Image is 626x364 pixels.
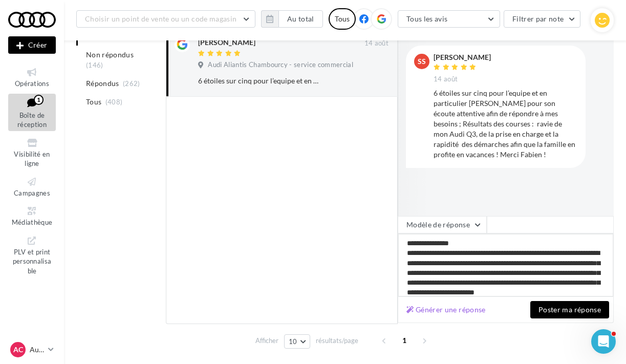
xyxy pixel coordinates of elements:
[34,95,44,105] div: 1
[17,111,47,129] span: Boîte de réception
[316,336,358,346] span: résultats/page
[591,329,616,354] iframe: Intercom live chat
[329,8,356,30] div: Tous
[13,345,23,355] span: AC
[434,88,577,160] div: 6 étoiles sur cinq pour l’equipe et en particulier [PERSON_NAME] pour son écoute attentive afin d...
[8,203,56,228] a: Médiathèque
[364,39,388,48] span: 14 août
[289,337,297,346] span: 10
[418,56,426,67] span: SS
[105,98,123,106] span: (408)
[398,10,500,28] button: Tous les avis
[198,37,255,48] div: [PERSON_NAME]
[398,216,487,233] button: Modèle de réponse
[402,304,490,316] button: Générer une réponse
[434,54,491,61] div: [PERSON_NAME]
[530,301,609,318] button: Poster ma réponse
[8,36,56,54] button: Créer
[261,10,323,28] button: Au total
[14,189,50,197] span: Campagnes
[8,233,56,277] a: PLV et print personnalisable
[284,334,310,349] button: 10
[8,65,56,90] a: Opérations
[13,246,52,275] span: PLV et print personnalisable
[85,14,236,23] span: Choisir un point de vente ou un code magasin
[76,10,255,28] button: Choisir un point de vente ou un code magasin
[15,79,49,88] span: Opérations
[86,97,101,107] span: Tous
[396,332,413,349] span: 1
[434,75,458,84] span: 14 août
[198,76,322,86] div: 6 étoiles sur cinq pour l’equipe et en particulier [PERSON_NAME] pour son écoute attentive afin d...
[86,78,119,89] span: Répondus
[8,135,56,170] a: Visibilité en ligne
[278,10,323,28] button: Au total
[504,10,581,28] button: Filtrer par note
[86,50,134,60] span: Non répondus
[86,61,103,69] span: (146)
[406,14,448,23] span: Tous les avis
[208,60,353,70] span: Audi Aliantis Chambourcy - service commercial
[255,336,278,346] span: Afficher
[8,174,56,199] a: Campagnes
[8,36,56,54] div: Nouvelle campagne
[123,79,140,88] span: (262)
[8,340,56,359] a: AC Audi CHAMBOURCY
[8,94,56,131] a: Boîte de réception1
[30,345,44,355] p: Audi CHAMBOURCY
[14,150,50,168] span: Visibilité en ligne
[12,218,53,226] span: Médiathèque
